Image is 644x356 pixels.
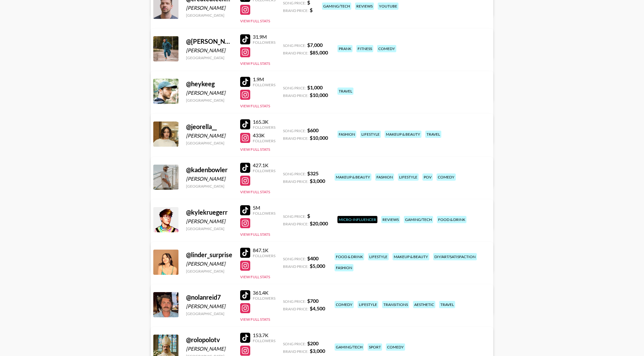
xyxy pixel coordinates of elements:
div: 847.1K [253,247,275,253]
span: Song Price: [283,128,306,133]
strong: $ [307,213,310,219]
strong: $ 600 [307,127,319,133]
div: [GEOGRAPHIC_DATA] [186,184,233,189]
div: [PERSON_NAME] [186,5,233,11]
div: [PERSON_NAME] [186,90,233,96]
div: pov [422,173,433,181]
span: Brand Price: [283,136,308,141]
strong: $ 85,000 [310,49,328,55]
span: Brand Price: [283,179,308,184]
div: fashion [375,173,394,181]
div: [GEOGRAPHIC_DATA] [186,269,233,274]
strong: $ 700 [307,298,319,304]
div: Followers [253,296,275,301]
div: Followers [253,211,275,216]
div: makeup & beauty [385,131,421,138]
strong: $ 5,000 [310,263,325,269]
strong: $ 325 [307,170,319,176]
button: View Full Stats [240,317,270,322]
div: 1.9M [253,76,275,82]
div: makeup & beauty [335,173,371,181]
div: [GEOGRAPHIC_DATA] [186,55,233,60]
div: [GEOGRAPHIC_DATA] [186,98,233,103]
span: Brand Price: [283,222,308,226]
div: Followers [253,168,275,173]
div: [GEOGRAPHIC_DATA] [186,13,233,18]
span: Song Price: [283,1,306,5]
div: 165.3K [253,119,275,125]
strong: $ 400 [307,255,319,261]
div: [GEOGRAPHIC_DATA] [186,311,233,316]
div: 427.1K [253,162,275,168]
div: gaming/tech [335,343,364,351]
strong: $ 4,500 [310,305,325,311]
div: @ [PERSON_NAME].[PERSON_NAME] [186,37,233,45]
button: View Full Stats [240,19,270,23]
div: sport [368,343,382,351]
div: Followers [253,253,275,258]
div: 5M [253,205,275,211]
div: reviews [355,3,374,10]
div: Followers [253,138,275,143]
button: View Full Stats [240,61,270,66]
div: 361.4K [253,290,275,296]
span: Song Price: [283,172,306,176]
div: @ heykeeg [186,80,233,88]
div: Followers [253,82,275,87]
span: Brand Price: [283,51,308,55]
span: Brand Price: [283,307,308,311]
div: travel [425,131,441,138]
div: comedy [377,45,396,52]
span: Brand Price: [283,349,308,354]
div: 433K [253,132,275,138]
div: fashion [337,131,356,138]
span: Song Price: [283,299,306,304]
div: @ jeorella__ [186,123,233,131]
div: reviews [381,216,400,223]
div: Followers [253,125,275,130]
div: youtube [378,3,398,10]
div: lifestyle [368,253,389,260]
div: comedy [335,301,354,308]
div: lifestyle [360,131,381,138]
div: aesthetic [413,301,435,308]
div: diy/art/satisfaction [433,253,477,260]
div: food & drink [335,253,364,260]
div: @ kylekruegerr [186,208,233,216]
button: View Full Stats [240,147,270,152]
div: prank [337,45,353,52]
span: Brand Price: [283,93,308,98]
strong: $ 10,000 [310,92,328,98]
button: View Full Stats [240,104,270,108]
div: fitness [356,45,373,52]
div: food & drink [437,216,466,223]
div: comedy [437,173,456,181]
div: lifestyle [358,301,378,308]
div: gaming/tech [322,3,351,10]
span: Song Price: [283,86,306,90]
span: Song Price: [283,342,306,346]
div: [GEOGRAPHIC_DATA] [186,226,233,231]
strong: $ 3,000 [310,348,325,354]
div: 31.9M [253,34,275,40]
div: @ nolanreid7 [186,293,233,301]
div: 153.7K [253,332,275,338]
div: [GEOGRAPHIC_DATA] [186,141,233,145]
strong: $ 20,000 [310,220,328,226]
div: makeup & beauty [393,253,429,260]
div: travel [337,88,353,95]
button: View Full Stats [240,232,270,237]
div: transitions [382,301,409,308]
div: [PERSON_NAME] [186,303,233,309]
div: [PERSON_NAME] [186,346,233,352]
strong: $ 3,000 [310,178,325,184]
strong: $ [310,7,313,13]
div: @ linder_surprise [186,251,233,259]
div: [PERSON_NAME] [186,261,233,267]
span: Song Price: [283,214,306,219]
div: lifestyle [398,173,419,181]
div: comedy [386,343,405,351]
div: Followers [253,338,275,343]
div: gaming/tech [404,216,433,223]
strong: $ 10,000 [310,135,328,141]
